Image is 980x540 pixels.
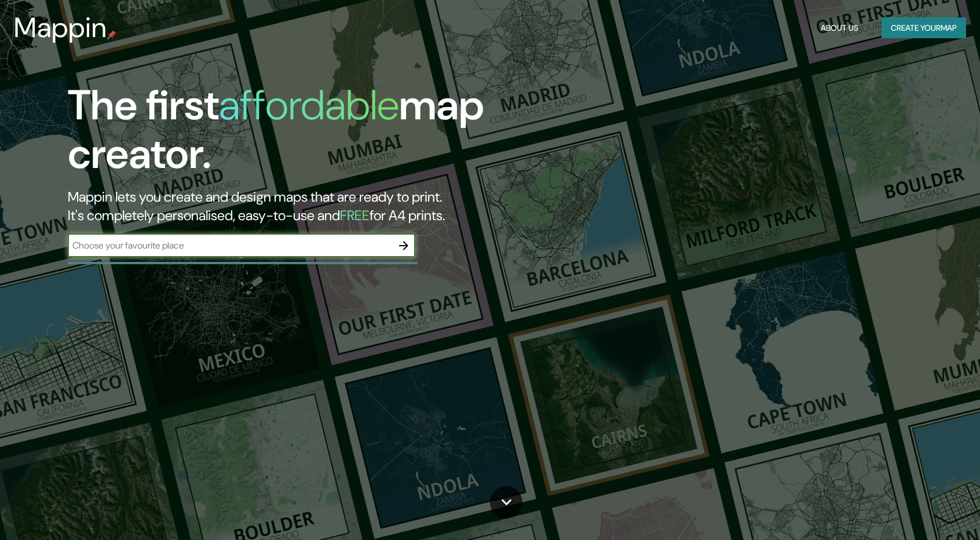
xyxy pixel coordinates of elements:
h1: affordable [219,78,399,132]
h2: Mappin lets you create and design maps that are ready to print. It's completely personalised, eas... [68,188,558,225]
h3: Mappin [14,12,107,44]
h5: FREE [340,206,370,224]
h1: The first map creator. [68,81,558,188]
input: Choose your favourite place [68,239,392,252]
button: About Us [816,17,863,39]
img: mappin-pin [107,30,116,39]
button: Create yourmap [882,17,966,39]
